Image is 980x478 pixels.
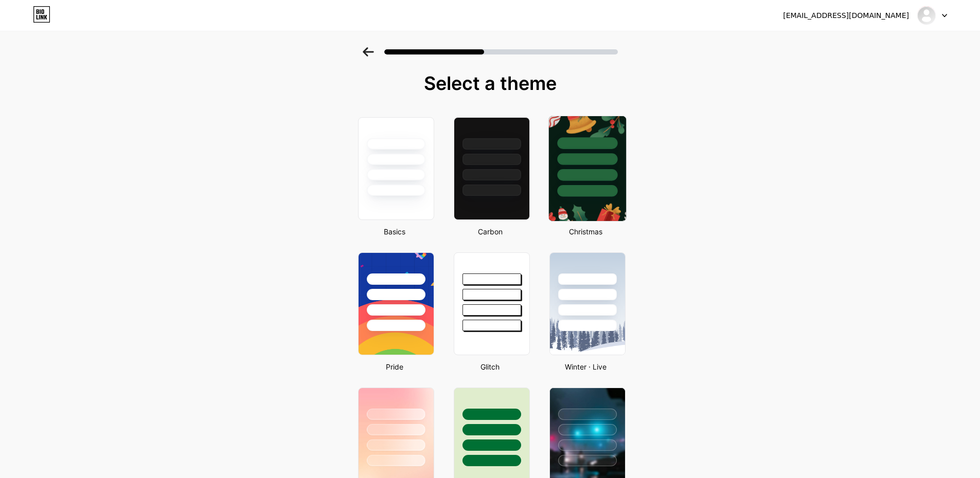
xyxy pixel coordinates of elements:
div: Christmas [546,226,626,237]
div: Carbon [451,226,530,237]
div: Glitch [451,361,530,372]
div: Select a theme [354,73,627,94]
img: JOWO SL [917,6,936,25]
div: Winter · Live [546,361,626,372]
div: Basics [355,226,434,237]
div: [EMAIL_ADDRESS][DOMAIN_NAME] [783,10,909,21]
img: xmas-22.jpg [548,116,626,221]
div: Pride [355,361,434,372]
